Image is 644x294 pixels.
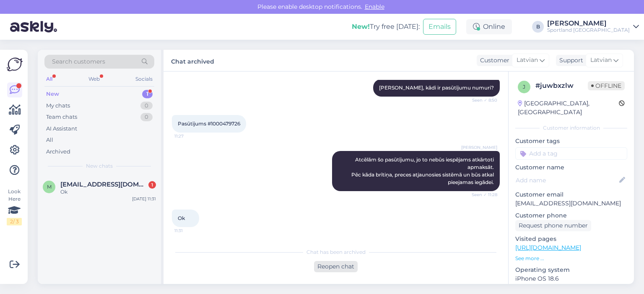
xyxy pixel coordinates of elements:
[142,90,153,98] div: 1
[547,20,639,33] a: [PERSON_NAME]Sportland [GEOGRAPHIC_DATA]
[515,211,627,220] p: Customer phone
[466,97,497,103] span: Seen ✓ 8:50
[547,27,630,33] div: Sportland [GEOGRAPHIC_DATA]
[86,162,113,170] span: New chats
[379,84,494,91] span: [PERSON_NAME], kādi ir pasūtījumu numuri?
[174,133,206,139] span: 11:27
[140,113,153,121] div: 0
[46,148,70,156] div: Archived
[515,266,627,274] p: Operating system
[351,156,495,185] span: Atcēlām šo pasūtījumu, jo to nebūs iespējams atkārtoti apmaksāt. Pēc kāda brītiņa, preces atjauno...
[515,220,591,231] div: Request phone number
[46,113,77,121] div: Team chats
[515,235,627,243] p: Visited pages
[515,255,627,262] p: See more ...
[515,163,627,172] p: Customer name
[535,81,588,91] div: # juwbxzlw
[87,74,101,84] div: Web
[47,184,52,190] span: m
[466,19,512,34] div: Online
[60,188,156,196] div: Ok
[46,90,59,98] div: New
[515,244,581,251] a: [URL][DOMAIN_NAME]
[461,144,497,151] span: [PERSON_NAME]
[178,120,240,127] span: Pasūtījums #1000479726
[314,261,358,272] div: Reopen chat
[518,99,619,117] div: [GEOGRAPHIC_DATA], [GEOGRAPHIC_DATA]
[477,56,509,65] div: Customer
[46,102,70,110] div: My chats
[556,56,583,65] div: Support
[515,124,627,132] div: Customer information
[523,84,525,90] span: j
[7,56,23,72] img: Askly Logo
[466,192,497,198] span: Seen ✓ 11:28
[590,56,612,65] span: Latvian
[547,20,630,27] div: [PERSON_NAME]
[515,274,627,283] p: iPhone OS 18.6
[306,248,366,256] span: Chat has been archived
[132,196,156,202] div: [DATE] 11:31
[46,125,77,133] div: AI Assistant
[515,199,627,208] p: [EMAIL_ADDRESS][DOMAIN_NAME]
[7,218,22,225] div: 2 / 3
[423,19,456,35] button: Emails
[515,190,627,199] p: Customer email
[178,215,185,221] span: Ok
[148,181,156,189] div: 1
[171,55,214,66] label: Chat archived
[515,147,627,160] input: Add a tag
[60,181,148,188] span: mairit2780@gmail.com
[516,176,618,185] input: Add name
[532,21,544,33] div: B
[134,74,154,84] div: Socials
[515,137,627,146] p: Customer tags
[7,188,22,225] div: Look Here
[44,74,54,84] div: All
[174,228,206,234] span: 11:31
[140,102,153,110] div: 0
[517,56,538,65] span: Latvian
[362,3,387,10] span: Enable
[352,23,370,31] b: New!
[588,81,625,90] span: Offline
[46,136,53,144] div: All
[52,57,105,66] span: Search customers
[352,22,420,32] div: Try free [DATE]:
